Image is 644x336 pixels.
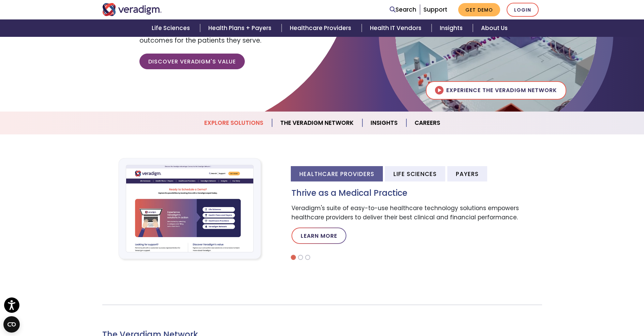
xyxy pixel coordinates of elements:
[362,19,432,37] a: Health IT Vendors
[432,19,473,37] a: Insights
[200,19,282,37] a: Health Plans + Payers
[390,5,416,14] a: Search
[291,166,383,181] li: Healthcare Providers
[291,228,346,244] a: Learn More
[291,204,542,222] p: Veradigm's suite of easy-to-use healthcare technology solutions empowers healthcare providers to ...
[406,114,448,132] a: Careers
[473,19,516,37] a: About Us
[447,166,487,181] li: Payers
[144,19,200,37] a: Life Sciences
[272,114,362,132] a: The Veradigm Network
[507,3,539,17] a: Login
[385,166,445,181] li: Life Sciences
[291,188,542,198] h3: Thrive as a Medical Practice
[196,114,272,132] a: Explore Solutions
[423,5,447,14] a: Support
[513,287,636,328] iframe: Drift Chat Widget
[282,19,361,37] a: Healthcare Providers
[458,3,500,16] a: Get Demo
[139,54,245,69] a: Discover Veradigm's Value
[102,3,162,16] img: Veradigm logo
[3,316,20,333] button: Open CMP widget
[362,114,406,132] a: Insights
[139,16,315,45] span: Empowering our clients with trusted data, insights, and solutions to help reduce costs and improv...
